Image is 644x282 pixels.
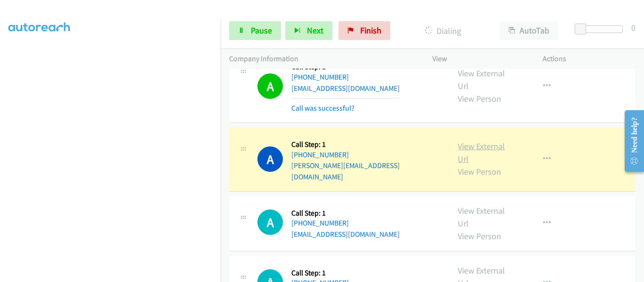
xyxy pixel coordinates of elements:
[458,93,501,104] a: View Person
[458,141,505,164] a: View External Url
[360,25,381,36] span: Finish
[543,53,636,64] p: Actions
[257,146,283,172] h1: A
[432,53,526,64] p: View
[291,209,400,218] h5: Call Step: 1
[403,24,483,37] p: Dialing
[500,21,558,40] button: AutoTab
[291,150,349,159] a: [PHONE_NUMBER]
[291,73,349,81] a: [PHONE_NUMBER]
[307,25,323,36] span: Next
[251,25,272,36] span: Pause
[291,268,400,278] h5: Call Step: 1
[291,84,400,93] a: [EMAIL_ADDRESS][DOMAIN_NAME]
[229,21,281,40] a: Pause
[458,205,505,229] a: View External Url
[291,230,400,239] a: [EMAIL_ADDRESS][DOMAIN_NAME]
[291,140,441,149] h5: Call Step: 1
[257,209,283,235] div: The call is yet to be attempted
[285,21,332,40] button: Next
[291,161,400,181] a: [PERSON_NAME][EMAIL_ADDRESS][DOMAIN_NAME]
[291,218,349,227] a: [PHONE_NUMBER]
[257,209,283,235] h1: A
[257,73,283,99] h1: A
[339,21,390,40] a: Finish
[631,21,636,34] div: 0
[291,104,355,113] a: Call was successful?
[617,104,644,178] iframe: Resource Center
[458,166,501,177] a: View Person
[229,53,415,64] p: Company Information
[458,231,501,242] a: View Person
